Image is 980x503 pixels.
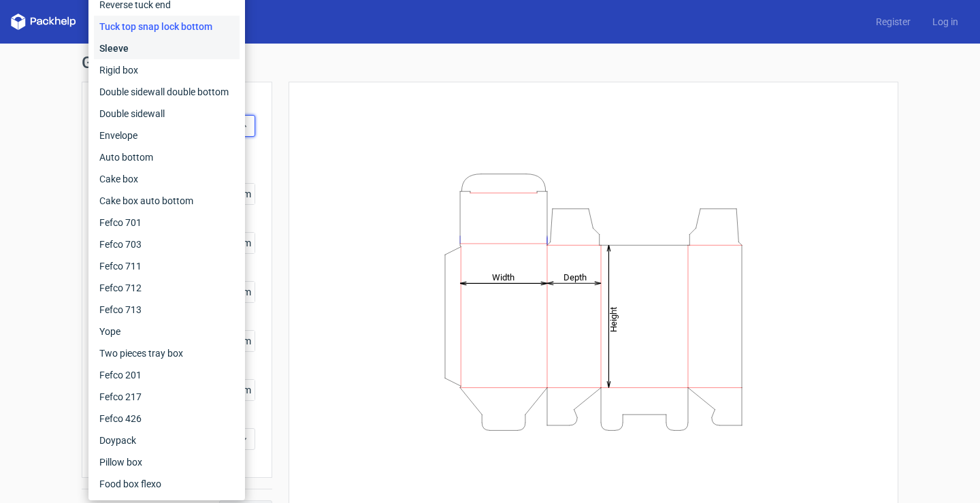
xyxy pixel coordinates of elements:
div: Fefco 217 [94,386,240,408]
div: Food box flexo [94,473,240,495]
a: Register [865,15,921,29]
div: Fefco 703 [94,233,240,255]
div: Fefco 712 [94,277,240,299]
h1: Generate new dieline [82,54,898,71]
div: Cake box [94,168,240,190]
div: Fefco 711 [94,255,240,277]
div: Tuck top snap lock bottom [94,16,240,37]
div: Two pieces tray box [94,342,240,364]
div: Double sidewall double bottom [94,81,240,103]
div: Pillow box [94,451,240,473]
div: Cake box auto bottom [94,190,240,212]
div: Fefco 701 [94,212,240,233]
div: Fefco 426 [94,408,240,429]
div: Envelope [94,125,240,146]
tspan: Width [492,272,514,282]
tspan: Depth [563,272,587,282]
tspan: Height [608,306,619,331]
div: Double sidewall [94,103,240,125]
a: Log in [921,15,969,29]
div: Fefco 713 [94,299,240,321]
div: Doypack [94,429,240,451]
div: Fefco 201 [94,364,240,386]
div: Yope [94,321,240,342]
div: Rigid box [94,59,240,81]
div: Sleeve [94,37,240,59]
div: Auto bottom [94,146,240,168]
